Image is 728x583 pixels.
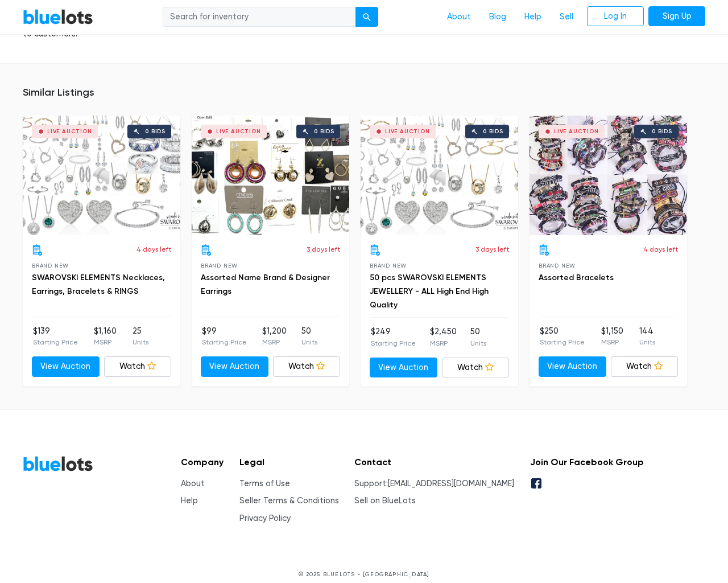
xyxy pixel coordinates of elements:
[262,325,287,348] li: $1,200
[32,262,69,269] span: Brand New
[430,338,457,348] p: MSRP
[32,273,165,296] a: SWAROVSKI ELEMENTS Necklaces, Earrings, Bracelets & RINGS
[33,325,78,348] li: $139
[216,129,261,134] div: Live Auction
[181,457,224,467] h5: Company
[388,479,514,488] a: [EMAIL_ADDRESS][DOMAIN_NAME]
[94,337,117,347] p: MSRP
[23,116,180,235] a: Live Auction 0 bids
[539,262,576,269] span: Brand New
[639,325,655,348] li: 144
[385,129,430,134] div: Live Auction
[540,337,585,347] p: Starting Price
[201,273,330,296] a: Assorted Name Brand & Designer Earrings
[530,116,687,235] a: Live Auction 0 bids
[639,337,655,347] p: Units
[611,356,679,377] a: Watch
[239,496,339,506] a: Seller Terms & Conditions
[539,273,614,282] a: Assorted Bracelets
[133,337,148,347] p: Units
[307,244,340,254] p: 3 days left
[301,325,317,348] li: 50
[23,455,93,472] a: BlueLots
[354,478,514,490] li: Support:
[136,244,171,254] p: 4 days left
[648,6,705,27] a: Sign Up
[314,129,334,134] div: 0 bids
[104,356,172,377] a: Watch
[643,244,678,254] p: 4 days left
[47,129,92,134] div: Live Auction
[33,337,78,347] p: Starting Price
[470,326,486,348] li: 50
[483,129,503,134] div: 0 bids
[430,326,457,348] li: $2,450
[201,356,268,377] a: View Auction
[202,337,247,347] p: Starting Price
[23,87,705,99] h5: Similar Listings
[371,326,416,348] li: $249
[239,514,291,523] a: Privacy Policy
[554,129,599,134] div: Live Auction
[145,129,166,134] div: 0 bids
[438,6,480,28] a: About
[442,358,510,378] a: Watch
[354,496,416,506] a: Sell on BlueLots
[32,356,100,377] a: View Auction
[470,338,486,348] p: Units
[301,337,317,347] p: Units
[530,457,644,467] h5: Join Our Facebook Group
[273,356,341,377] a: Watch
[480,6,515,28] a: Blog
[601,325,623,348] li: $1,150
[23,9,93,25] a: BlueLots
[202,325,247,348] li: $99
[587,6,644,27] a: Log In
[370,358,437,378] a: View Auction
[551,6,582,28] a: Sell
[652,129,672,134] div: 0 bids
[262,337,287,347] p: MSRP
[201,262,238,269] span: Brand New
[94,325,117,348] li: $1,160
[181,479,205,488] a: About
[23,570,705,578] p: © 2025 BLUELOTS • [GEOGRAPHIC_DATA]
[354,457,514,467] h5: Contact
[192,116,349,235] a: Live Auction 0 bids
[163,7,356,27] input: Search for inventory
[239,479,290,488] a: Terms of Use
[370,262,407,269] span: Brand New
[370,273,489,310] a: 50 pcs SWAROVSKI ELEMENTS JEWELLERY - ALL High End High Quality
[371,338,416,348] p: Starting Price
[361,116,518,235] a: Live Auction 0 bids
[239,457,339,467] h5: Legal
[515,6,551,28] a: Help
[540,325,585,348] li: $250
[539,356,606,377] a: View Auction
[601,337,623,347] p: MSRP
[181,496,198,506] a: Help
[133,325,148,348] li: 25
[475,244,509,254] p: 3 days left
